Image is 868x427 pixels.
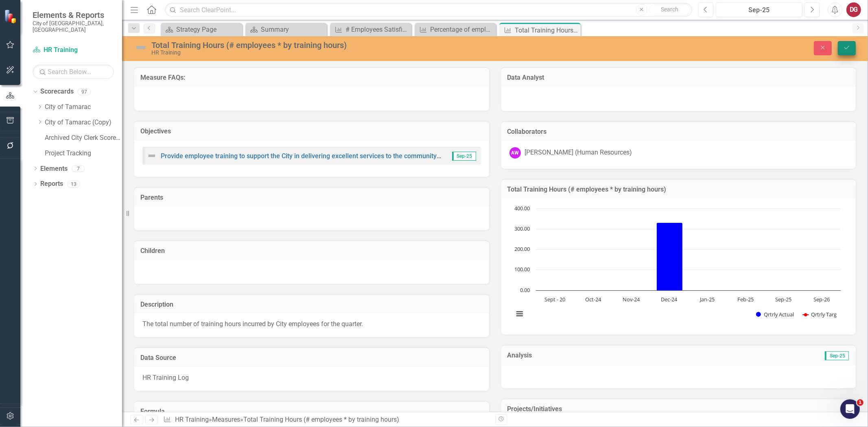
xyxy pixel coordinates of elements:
[45,118,122,127] a: City of Tamarac (Copy)
[45,102,122,112] a: City of Tamarac
[243,416,399,423] div: Total Training Hours (# employees * by training hours)
[825,351,849,360] span: Sep-25
[45,133,122,143] a: Archived City Clerk Scorecard
[175,416,209,423] a: HR Training
[45,149,122,158] a: Project Tracking
[515,25,579,35] div: Total Training Hours (# employees * by training hours)
[332,24,409,35] a: # Employees Satisfied with Training (Rating 4 or 5)
[140,301,483,308] h3: Description
[67,181,80,187] div: 13
[165,3,692,17] input: Search ClearPoint...
[4,9,18,23] img: ClearPoint Strategy
[514,205,530,212] text: 400.00
[840,399,860,419] iframe: Intercom live chat
[212,416,240,423] a: Measures
[142,374,189,381] span: HR Training Log
[514,245,530,253] text: 200.00
[151,41,541,50] div: Total Training Hours (# employees * by training hours)
[40,179,63,189] a: Reports
[72,165,85,172] div: 7
[33,20,114,33] small: City of [GEOGRAPHIC_DATA], [GEOGRAPHIC_DATA]
[656,223,682,291] path: Dec-24, 332. Qrtrly Actual.
[345,24,409,35] div: # Employees Satisfied with Training (Rating 4 or 5)
[811,311,836,318] text: Qrtrly Targ
[764,311,794,318] text: Qrtrly Actual
[716,2,802,17] button: Sep-25
[813,296,830,303] text: Sep-26
[140,128,483,135] h3: Objectives
[33,10,114,20] span: Elements & Reports
[147,151,157,161] img: Not Defined
[509,147,521,159] div: AW
[417,24,494,35] a: Percentage of employees satisfied with training (i.e. rating of 4 or 5 for "met objectives" and "...
[163,415,489,425] div: » »
[520,286,530,294] text: 0.00
[140,74,483,81] h3: Measure FAQs:
[140,408,483,415] h3: Formula
[134,41,147,54] img: Not Defined
[140,247,483,255] h3: Children
[699,296,715,303] text: Jan-25
[509,205,845,327] svg: Interactive chart
[661,6,678,13] span: Search
[737,296,753,303] text: Feb-25
[846,2,861,17] button: DG
[247,24,325,35] a: Summary
[40,87,74,96] a: Scorecards
[507,352,679,359] h3: Analysis
[507,186,850,193] h3: Total Training Hours (# employees * by training hours)
[544,296,565,303] text: Sept - 20
[33,65,114,79] input: Search Below...
[261,24,325,35] div: Summary
[756,311,794,318] button: Show Qrtrly Actual
[509,205,848,327] div: Chart. Highcharts interactive chart.
[719,5,800,15] div: Sep-25
[585,296,601,303] text: Oct-24
[661,296,678,303] text: Dec-24
[151,50,541,56] div: HR Training
[507,128,850,135] h3: Collaborators
[857,399,864,406] span: 1
[623,296,640,303] text: Nov-24
[507,74,850,81] h3: Data Analyst
[514,225,530,232] text: 300.00
[514,266,530,273] text: 100.00
[507,405,850,413] h3: Projects/Initiatives
[452,152,476,161] span: Sep-25
[161,152,591,160] a: Provide employee training to support the City in delivering excellent services to the community a...
[78,88,91,95] div: 97
[775,296,791,303] text: Sep-25
[142,320,481,329] p: The total number of training hours incurred by City employees for the quarter.
[176,24,240,35] div: Strategy Page
[140,354,483,362] h3: Data Source
[40,164,68,174] a: Elements
[525,148,632,157] div: [PERSON_NAME] (Human Resources)
[430,24,494,35] div: Percentage of employees satisfied with training (i.e. rating of 4 or 5 for "met objectives" and "...
[803,311,837,318] button: Show Qrtrly Targ
[163,24,240,35] a: Strategy Page
[140,194,483,201] h3: Parents
[514,308,525,319] button: View chart menu, Chart
[649,4,690,15] button: Search
[33,46,114,55] a: HR Training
